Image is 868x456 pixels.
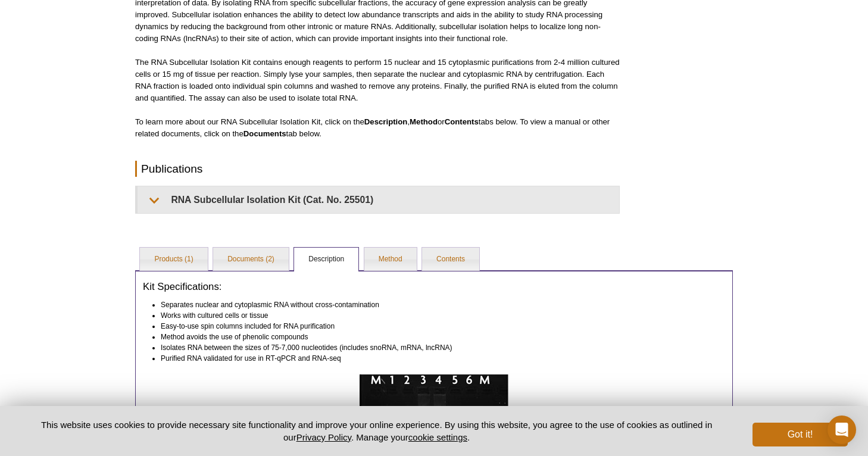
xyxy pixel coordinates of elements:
[828,416,856,444] div: Open Intercom Messenger
[161,293,714,304] li: Separates nuclear and cytoplasmic RNA without cross-contamination
[753,423,848,446] button: Got it!
[135,51,620,98] p: The RNA Subcellular Isolation Kit contains enough reagents to perform 15 nuclear and 15 cytoplasm...
[296,432,351,442] a: Privacy Policy
[213,242,289,266] a: Documents (2)
[410,111,438,120] strong: Method
[422,242,479,266] a: Contents
[143,275,725,287] h3: Kit Specifications:
[445,111,479,120] strong: Contents
[364,111,408,120] strong: Description
[161,326,714,336] li: Method avoids the use of phenolic compounds
[20,418,733,443] p: This website uses cookies to provide necessary site functionality and improve your online experie...
[161,304,714,315] li: Works with cultured cells or tissue
[138,180,619,207] summary: RNA Subcellular Isolation Kit (Cat. No. 25501)
[161,315,714,326] li: Easy-to-use spin columns included for RNA purification
[161,336,714,347] li: Isolates RNA between the sizes of 75-7,000 nucleotides (includes snoRNA, mRNA, lncRNA)
[294,242,358,266] a: Description
[243,123,286,132] strong: Documents
[135,110,620,134] p: To learn more about our RNA Subcellular Isolation Kit, click on the , or tabs below. To view a ma...
[140,242,207,266] a: Products (1)
[135,155,620,171] h2: Publications
[161,347,714,358] li: Purified RNA validated for use in RT-qPCR and RNA-seq
[408,432,467,442] button: cookie settings
[364,242,417,266] a: Method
